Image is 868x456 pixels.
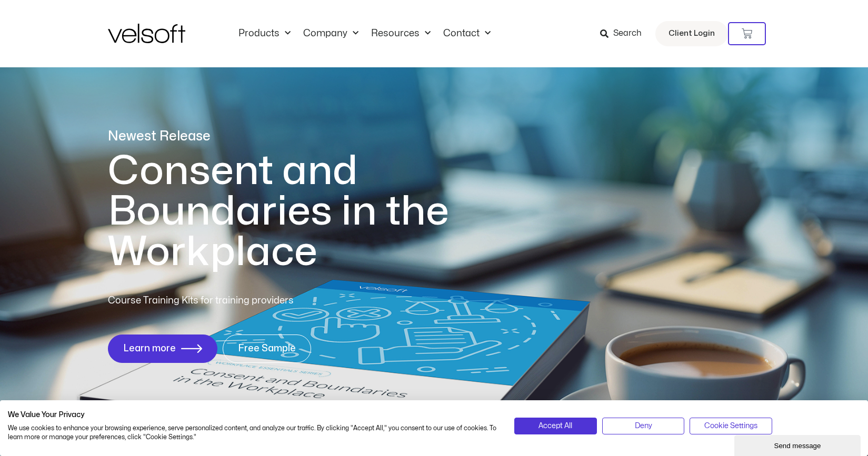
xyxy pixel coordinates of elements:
[538,420,572,432] span: Accept All
[514,418,597,434] button: Accept all cookies
[602,418,685,434] button: Deny all cookies
[108,151,492,272] h1: Consent and Boundaries in the Workplace
[734,433,863,456] iframe: chat widget
[704,420,757,432] span: Cookie Settings
[232,28,297,39] a: ProductsMenu Toggle
[365,28,437,39] a: ResourcesMenu Toggle
[690,418,772,434] button: Adjust cookie preferences
[123,343,176,354] span: Learn more
[437,28,497,39] a: ContactMenu Toggle
[108,24,185,43] img: Velsoft Training Materials
[232,28,497,39] nav: Menu
[655,21,728,46] a: Client Login
[108,335,217,363] a: Learn more
[8,424,498,442] p: We use cookies to enhance your browsing experience, serve personalized content, and analyze our t...
[635,420,652,432] span: Deny
[8,410,498,420] h2: We Value Your Privacy
[223,335,311,363] a: Free Sample
[297,28,365,39] a: CompanyMenu Toggle
[108,127,492,146] p: Newest Release
[669,27,715,40] span: Client Login
[238,343,296,354] span: Free Sample
[600,25,649,43] a: Search
[613,27,642,40] span: Search
[108,293,370,308] p: Course Training Kits for training providers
